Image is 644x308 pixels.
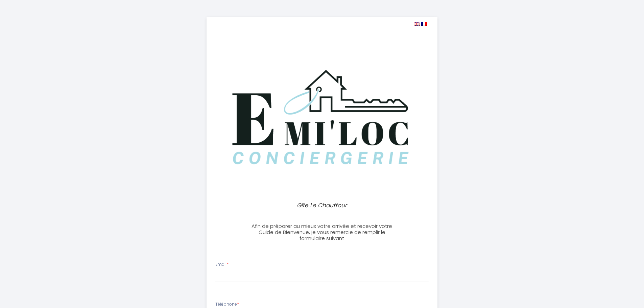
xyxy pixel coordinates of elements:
[421,22,427,26] img: fr.png
[247,223,397,241] h3: Afin de préparer au mieux votre arrivée et recevoir votre Guide de Bienvenue, je vous remercie de...
[250,201,395,210] p: Gîte Le Chauffour
[215,301,239,308] label: Téléphone
[414,22,420,26] img: en.png
[215,261,229,268] label: Email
